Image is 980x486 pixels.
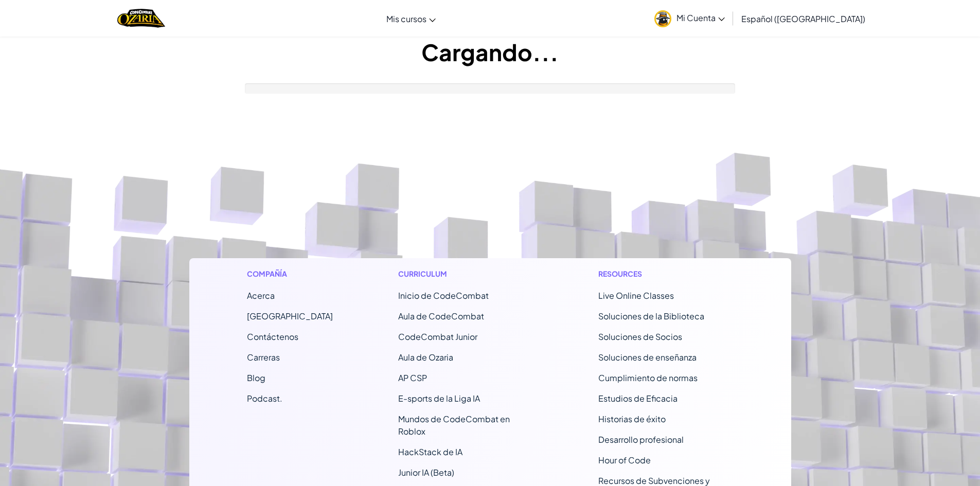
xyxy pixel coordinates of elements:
[247,372,265,383] a: Blog
[398,311,484,321] a: Aula de CodeCombat
[117,8,165,29] img: Home
[398,352,453,363] a: Aula de Ozaria
[398,446,462,457] a: HackStack de IA
[381,5,441,32] a: Mis cursos
[598,331,682,342] a: Soluciones de Socios
[247,352,280,363] a: Carreras
[247,290,275,301] a: Acerca
[398,290,489,301] span: Inicio de CodeCombat
[649,2,730,34] a: Mi Cuenta
[598,311,704,321] a: Soluciones de la Biblioteca
[598,372,698,383] a: Cumplimiento de normas
[598,268,734,279] h1: Resources
[598,352,697,363] a: Soluciones de enseñanza
[247,331,298,342] span: Contáctenos
[654,10,671,27] img: avatar
[247,268,333,279] h1: Compañía
[598,413,666,424] a: Historias de éxito
[117,8,165,29] a: Ozaria by CodeCombat logo
[398,393,480,404] a: E-sports de la Liga IA
[398,331,477,342] a: CodeCombat Junior
[386,13,426,24] span: Mis cursos
[598,290,674,301] a: Live Online Classes
[398,268,533,279] h1: Curriculum
[398,413,510,437] a: Mundos de CodeCombat en Roblox
[598,393,678,404] a: Estudios de Eficacia
[247,311,333,321] a: [GEOGRAPHIC_DATA]
[598,434,684,445] a: Desarrollo profesional
[598,455,651,465] a: Hour of Code
[398,372,427,383] a: AP CSP
[741,13,865,24] span: Español ([GEOGRAPHIC_DATA])
[398,467,454,478] a: Junior IA (Beta)
[676,12,725,23] span: Mi Cuenta
[736,5,870,32] a: Español ([GEOGRAPHIC_DATA])
[247,393,282,404] a: Podcast.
